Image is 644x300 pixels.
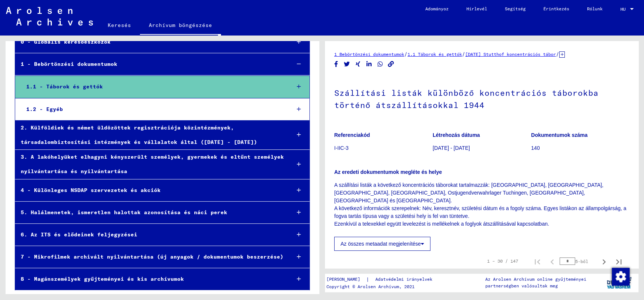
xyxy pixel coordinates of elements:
a: [DATE] Stutthof koncentrációs tábor [465,51,556,57]
font: / [462,51,465,57]
img: yv_logo.png [605,273,633,292]
font: 5-ből [575,259,588,264]
font: 7 - Mikrofilmek archivált nyilvántartása (új anyagok / dokumentumok beszerzése) [21,253,284,260]
font: Az összes metaadat megjelenítése [341,241,421,247]
font: Létrehozás dátuma [433,132,480,138]
button: Első oldal [530,254,545,269]
a: Adatvédelmi irányelvek [369,276,441,283]
button: Megosztás Twitteren [343,60,351,69]
font: Az Arolsen Archívum online gyűjteményei [485,276,586,282]
font: 5. Halálmenetek, ismeretlen halottak azonosítása és náci perek [21,209,227,216]
button: Megosztás LinkedIn-en [365,60,373,69]
button: Megosztás WhatsApp-on [376,60,384,69]
font: A szállítási listák a következő koncentrációs táborokat tartalmazzák: [GEOGRAPHIC_DATA], [GEOGRAP... [334,182,603,203]
font: HU [620,6,625,12]
font: Rólunk [587,6,603,11]
button: Előző oldal [545,254,560,269]
button: Az összes metaadat megjelenítése [334,237,430,251]
font: 8 - Magánszemélyek gyűjteményei és kis archívumok [21,276,184,282]
font: Adatvédelmi irányelvek [375,276,432,282]
font: 1.2 - Egyéb [26,106,63,112]
button: Utolsó oldal [611,254,626,269]
font: 1 - Bebörtönzési dokumentumok [21,61,117,67]
img: Hozzájárulás módosítása [612,268,630,286]
a: Archívum böngészése [140,16,221,36]
font: partnerségben valósultak meg [485,283,558,289]
font: 6. Az ITS és elődeinek feljegyzései [21,231,137,238]
button: Megosztás Facebookon [332,60,340,69]
font: Érintkezés [543,6,569,11]
button: Link másolása [387,60,395,69]
img: Arolsen_neg.svg [6,7,93,26]
font: Ezenkívül a telexekkel együtt levelezést is mellékelnek a foglyok átszállításával kapcsolatban. [334,221,549,227]
font: Keresés [108,22,131,28]
font: Dokumentumok száma [531,132,587,138]
a: Keresés [99,16,140,34]
font: Archívum böngészése [149,22,212,28]
button: Következő oldal [597,254,611,269]
font: 140 [531,145,540,151]
font: Adományoz [425,6,449,11]
font: 1.1 - Táborok és gettók [26,83,103,90]
font: 3. A lakóhelyüket elhagyni kényszerült személyek, gyermekek és eltűnt személyek nyilvántartása és... [21,154,284,175]
font: A következő információk szerepelnek: Név, keresztnév, születési dátum és a fogoly száma. Egyes li... [334,205,626,219]
a: 1 Bebörtönzési dokumentumok [334,51,404,57]
font: Szállítási listák különböző koncentrációs táborokba történő átszállításokkal 1944 [334,88,598,110]
font: 0 - Globális keresőeszközök [21,38,111,45]
font: / [404,51,407,57]
font: 1 – 30 / 147 [487,258,518,264]
font: Hírlevél [466,6,487,11]
font: / [556,51,559,57]
font: 2. Külföldiek és német üldözöttek regisztrációja közintézmények, társadalombiztosítási intézménye... [21,124,257,145]
font: Segítség [505,6,526,11]
div: Hozzájárulás módosítása [611,267,629,285]
a: [PERSON_NAME] [326,276,366,283]
a: 1.1 Táborok és gettók [407,51,462,57]
button: Megosztás Xingen [354,60,362,69]
font: Az eredeti dokumentumok megléte és helye [334,169,442,175]
font: Copyright © Arolsen Archívum, 2021 [326,284,415,289]
font: | [366,276,369,283]
font: 4 - Különleges NSDAP szervezetek és akciók [21,187,161,193]
font: [DATE] - [DATE] [433,145,470,151]
font: I-IIC-3 [334,145,349,151]
font: Referenciakód [334,132,370,138]
font: [PERSON_NAME] [326,276,360,282]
